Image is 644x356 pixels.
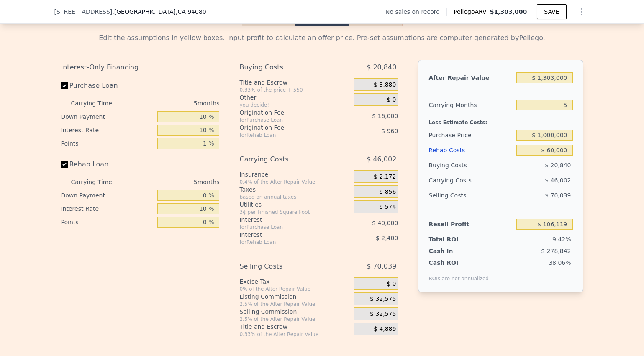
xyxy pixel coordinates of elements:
[428,173,481,188] div: Carrying Costs
[428,235,481,243] div: Total ROI
[239,93,350,102] div: Other
[61,82,68,89] input: Purchase Loan
[61,157,154,172] label: Rehab Loan
[61,161,68,168] input: Rehab Loan
[61,123,154,137] div: Interest Rate
[61,137,154,150] div: Points
[239,108,333,117] div: Origination Fee
[545,192,571,199] span: $ 70,039
[428,259,489,267] div: Cash ROI
[428,217,513,232] div: Resell Profit
[381,128,398,134] span: $ 960
[239,123,333,132] div: Origination Fee
[239,307,350,316] div: Selling Commission
[545,177,571,184] span: $ 46,002
[61,202,154,215] div: Interest Rate
[545,162,571,169] span: $ 20,840
[239,78,350,87] div: Title and Escrow
[239,301,350,307] div: 2.5% of the After Repair Value
[239,259,333,274] div: Selling Costs
[239,132,333,138] div: for Rehab Loan
[428,97,513,113] div: Carrying Months
[374,325,396,333] span: $ 4,889
[428,128,513,143] div: Purchase Price
[387,96,396,104] span: $ 0
[370,310,396,318] span: $ 32,575
[374,81,396,89] span: $ 3,880
[239,200,350,209] div: Utilities
[428,113,572,128] div: Less Estimate Costs:
[239,194,350,200] div: based on annual taxes
[54,8,113,16] span: [STREET_ADDRESS]
[367,60,396,75] span: $ 20,840
[379,203,396,211] span: $ 574
[239,239,333,246] div: for Rehab Loan
[573,3,590,20] button: Show Options
[379,188,396,196] span: $ 856
[239,60,333,75] div: Buying Costs
[61,215,154,229] div: Points
[239,185,350,194] div: Taxes
[129,175,220,189] div: 5 months
[61,110,154,123] div: Down Payment
[428,70,513,85] div: After Repair Value
[239,117,333,123] div: for Purchase Loan
[71,97,126,110] div: Carrying Time
[490,8,527,15] span: $1,303,000
[239,152,333,167] div: Carrying Costs
[239,179,350,185] div: 0.4% of the After Repair Value
[428,267,489,282] div: ROIs are not annualized
[385,8,446,16] div: No sales on record
[374,173,396,181] span: $ 2,172
[239,170,350,179] div: Insurance
[537,4,566,19] button: SAVE
[112,8,206,16] span: , [GEOGRAPHIC_DATA]
[376,235,398,241] span: $ 2,400
[239,231,333,239] div: Interest
[239,292,350,301] div: Listing Commission
[239,316,350,323] div: 2.5% of the After Repair Value
[61,78,154,93] label: Purchase Loan
[61,189,154,202] div: Down Payment
[61,60,220,75] div: Interest-Only Financing
[71,175,126,189] div: Carrying Time
[239,323,350,331] div: Title and Escrow
[552,236,571,243] span: 9.42%
[239,102,350,108] div: you decide!
[428,247,481,255] div: Cash In
[239,215,333,224] div: Interest
[239,224,333,231] div: for Purchase Loan
[372,113,398,119] span: $ 16,000
[428,188,513,203] div: Selling Costs
[454,8,490,16] span: Pellego ARV
[367,259,396,274] span: $ 70,039
[549,259,571,266] span: 38.06%
[541,248,571,254] span: $ 278,842
[239,87,350,93] div: 0.33% of the price + 550
[370,295,396,303] span: $ 32,575
[239,209,350,215] div: 3¢ per Finished Square Foot
[239,331,350,338] div: 0.33% of the After Repair Value
[428,158,513,173] div: Buying Costs
[428,143,513,158] div: Rehab Costs
[387,280,396,288] span: $ 0
[239,277,350,286] div: Excise Tax
[372,220,398,226] span: $ 40,000
[61,33,583,43] div: Edit the assumptions in yellow boxes. Input profit to calculate an offer price. Pre-set assumptio...
[367,152,396,167] span: $ 46,002
[239,286,350,292] div: 0% of the After Repair Value
[129,97,220,110] div: 5 months
[176,8,206,15] span: , CA 94080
